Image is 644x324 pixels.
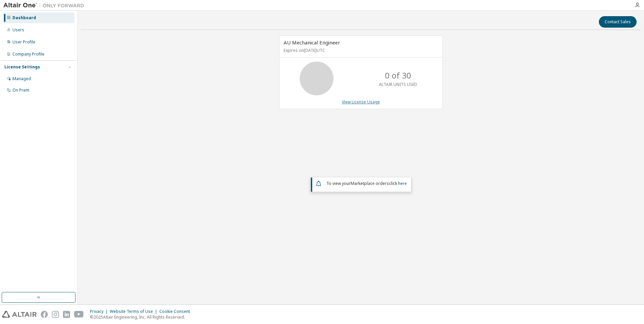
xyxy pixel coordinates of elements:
[3,2,88,9] img: Altair One
[159,309,194,314] div: Cookie Consent
[41,311,48,318] img: facebook.svg
[12,88,29,93] div: On Prem
[4,64,40,70] div: License Settings
[12,52,44,57] div: Company Profile
[284,39,340,46] span: AU Mechanical Engineer
[342,99,380,105] a: View License Usage
[74,311,84,318] img: youtube.svg
[52,311,59,318] img: instagram.svg
[284,47,437,53] p: Expires on [DATE] UTC
[12,76,31,82] div: Managed
[2,311,37,318] img: altair_logo.svg
[385,70,411,81] p: 0 of 30
[12,15,36,21] div: Dashboard
[90,309,110,314] div: Privacy
[326,181,407,186] span: To view your click
[398,181,407,186] a: here
[599,16,637,28] button: Contact Sales
[379,82,417,87] p: ALTAIR UNITS USED
[12,39,35,45] div: User Profile
[110,309,159,314] div: Website Terms of Use
[90,314,194,320] p: © 2025 Altair Engineering, Inc. All Rights Reserved.
[351,181,389,186] em: Marketplace orders
[63,311,70,318] img: linkedin.svg
[12,27,24,33] div: Users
